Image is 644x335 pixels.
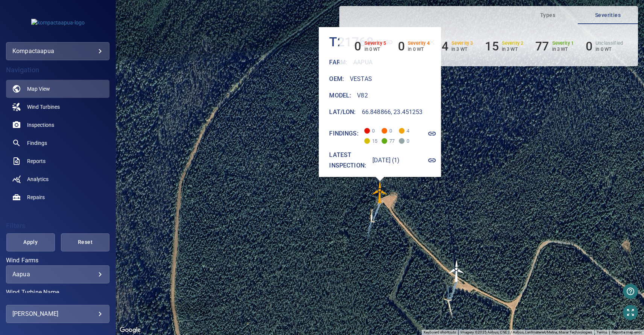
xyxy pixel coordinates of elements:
[552,41,574,46] h6: Severity 1
[586,39,592,53] h6: 0
[365,46,386,52] p: in 0 WT
[6,66,109,74] h4: Navigation
[451,41,473,46] h6: Severity 3
[354,39,361,53] h6: 0
[357,90,368,101] h6: V82
[365,41,386,46] h6: Severity 5
[369,181,391,204] gmp-advanced-marker: T21768
[329,34,374,50] h4: T21768
[369,181,391,204] img: windFarmIconCat3.svg
[502,46,524,52] p: in 3 WT
[399,128,405,134] span: Severity 3
[27,193,45,201] span: Repairs
[27,139,47,147] span: Findings
[27,175,49,183] span: Analytics
[372,155,400,166] h6: [DATE] (1)
[12,271,103,278] div: Aapua
[61,233,109,251] button: Reset
[398,39,405,53] h6: 0
[27,85,50,93] span: Map View
[6,188,109,206] a: repairs noActive
[27,103,60,111] span: Wind Turbines
[31,19,85,26] img: kompactaapua-logo
[354,39,386,53] li: Severity 5
[12,45,103,57] div: kompactaapua
[522,11,573,20] span: Types
[451,46,473,52] p: in 3 WT
[399,123,411,134] span: 4
[612,330,642,334] a: Report a map error
[424,330,456,335] button: Keyboard shortcuts
[445,260,468,282] img: windFarmIcon.svg
[595,46,623,52] p: in 0 WT
[6,170,109,188] a: analytics noActive
[365,123,377,134] span: 0
[6,116,109,134] a: inspections noActive
[399,134,411,144] span: 0
[362,107,423,117] h6: 66.848866, 23.451253
[329,57,347,68] h6: Farm :
[485,39,498,53] h6: 15
[6,98,109,116] a: windturbines noActive
[27,121,54,129] span: Inspections
[6,289,109,295] label: Wind Turbine Name
[502,41,524,46] h6: Severity 2
[365,128,370,134] span: Severity 5
[6,42,109,60] div: kompactaapua
[365,134,377,144] span: 15
[460,330,592,334] span: Imagery ©2025 Airbus, CNES / Airbus, Lantmäteriet/Metria, Maxar Technologies
[70,238,100,247] span: Reset
[350,74,372,84] h6: Vestas
[16,238,46,247] span: Apply
[6,257,109,263] label: Wind Farms
[382,138,387,144] span: Severity 1
[442,39,448,53] h6: 4
[586,39,623,53] li: Severity Unclassified
[382,134,394,144] span: 77
[485,39,523,53] li: Severity 2
[329,90,351,101] h6: Model :
[535,39,549,53] h6: 77
[27,157,46,165] span: Reports
[6,134,109,152] a: findings noActive
[408,41,430,46] h6: Severity 4
[408,46,430,52] p: in 0 WT
[118,325,143,335] img: Google
[445,260,468,282] gmp-advanced-marker: T21769
[6,233,55,251] button: Apply
[329,128,358,139] h6: Findings:
[329,150,366,171] h6: Latest inspection:
[399,138,405,144] span: Severity Unclassified
[118,325,143,335] a: Open this area in Google Maps (opens a new window)
[6,265,109,283] div: Wind Farms
[535,39,574,53] li: Severity 1
[552,46,574,52] p: in 3 WT
[582,11,633,20] span: Severities
[6,80,109,98] a: map active
[6,222,109,230] h4: Filters
[597,330,607,334] a: Terms (opens in new tab)
[365,138,370,144] span: Severity 2
[382,123,394,134] span: 0
[6,152,109,170] a: reports noActive
[12,308,103,320] div: [PERSON_NAME]
[329,74,344,84] h6: Oem :
[329,107,355,117] h6: Lat/Lon :
[595,41,623,46] h6: Unclassified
